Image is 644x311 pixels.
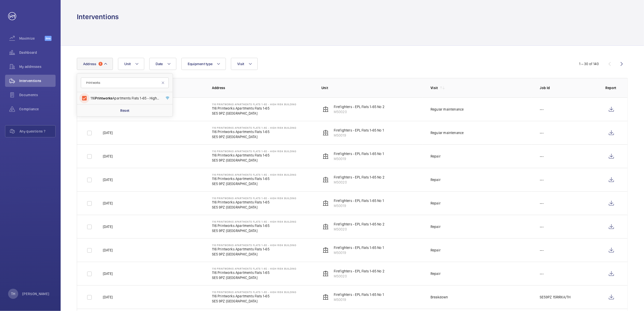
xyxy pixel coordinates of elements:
p: Firefighters - EPL Flats 1-65 No 1 [334,198,384,203]
p: [PERSON_NAME] [22,291,50,296]
p: M50020 [334,180,385,185]
div: 1 – 30 of 140 [579,61,599,66]
p: 116 Printworks Apartments Flats 1-65 - High Risk Building [212,197,296,200]
p: Firefighters - EPL Flats 1-65 No 2 [334,104,385,109]
p: SE5 9PZ [GEOGRAPHIC_DATA] [212,252,296,257]
p: Firefighters - EPL Flats 1-65 No 2 [334,222,385,227]
span: Any questions ? [19,129,55,134]
p: 116 Printworks Apartments Flats 1-65 - High Risk Building [212,291,296,294]
div: Repair [431,224,441,229]
span: My addresses [19,64,56,69]
p: Reset [120,108,130,113]
p: 116 Printworks Apartments Flats 1-65 [212,294,296,299]
p: [DATE] [103,224,113,229]
p: M50020 [334,109,385,114]
p: [DATE] [103,295,113,300]
p: M50020 [334,227,385,232]
span: Documents [19,92,56,97]
p: M50019 [334,156,384,161]
div: Repair [431,271,441,276]
span: Interventions [19,78,56,83]
span: Maximize [19,36,45,41]
p: [DATE] [103,177,113,182]
p: SE5 9PZ [GEOGRAPHIC_DATA] [212,299,296,304]
p: Unit [321,85,422,90]
p: M50019 [334,250,384,255]
img: elevator.svg [323,106,329,112]
img: elevator.svg [323,224,329,230]
p: --- [540,154,544,159]
p: SE5 9PZ [GEOGRAPHIC_DATA] [212,134,296,139]
p: [DATE] [103,248,113,253]
p: SE5 9PZ [GEOGRAPHIC_DATA] [212,275,296,280]
p: 116 Printworks Apartments Flats 1-65 [212,247,296,252]
p: --- [540,271,544,276]
p: 116 Printworks Apartments Flats 1-65 [212,270,296,275]
p: SE5 9PZ [GEOGRAPHIC_DATA] [212,111,296,116]
img: elevator.svg [323,153,329,159]
p: Firefighters - EPL Flats 1-65 No 1 [334,151,384,156]
p: M50019 [334,133,384,138]
p: 116 Printworks Apartments Flats 1-65 [212,223,296,228]
p: [DATE] [103,271,113,276]
p: 116 Printworks Apartments Flats 1-65 [212,200,296,205]
p: --- [540,107,544,112]
span: Dashboard [19,50,56,55]
img: elevator.svg [323,247,329,253]
p: M50019 [334,297,384,302]
div: Repair [431,177,441,182]
p: Firefighters - EPL Flats 1-65 No 2 [334,175,385,180]
p: SE59PZ 15RIRXA/TH [540,295,571,300]
img: elevator.svg [323,294,329,300]
span: Equipment type [188,62,213,66]
div: Breakdown [431,295,448,300]
p: 116 Printworks Apartments Flats 1-65 [212,106,296,111]
p: [DATE] [103,130,113,135]
img: elevator.svg [323,177,329,183]
p: --- [540,201,544,206]
span: 1 [99,62,103,66]
div: Repair [431,201,441,206]
p: 116 Printworks Apartments Flats 1-65 - High Risk Building [212,173,296,176]
p: SE5 9PZ [GEOGRAPHIC_DATA] [212,228,296,233]
p: Firefighters - EPL Flats 1-65 No 1 [334,245,384,250]
h1: Interventions [77,12,119,21]
p: 116 Printworks Apartments Flats 1-65 [212,176,296,181]
p: M50020 [334,274,385,279]
span: Address [83,62,97,66]
p: 116 Printworks Apartments Flats 1-65 - High Risk Building [212,220,296,223]
button: Equipment type [181,58,226,70]
img: elevator.svg [323,271,329,277]
div: Repair [431,154,441,159]
p: TH [11,291,15,296]
p: --- [540,248,544,253]
p: --- [540,224,544,229]
input: Search by address [81,77,169,88]
p: [DATE] [103,201,113,206]
img: elevator.svg [323,200,329,206]
p: SE5 9PZ [GEOGRAPHIC_DATA] [212,181,296,186]
span: 116 Apartments Flats 1-65 - High Risk Building - 116 [STREET_ADDRESS] [90,96,160,101]
button: Unit [118,58,144,70]
span: Compliance [19,107,56,112]
div: Repair [431,248,441,253]
p: --- [540,130,544,135]
p: Firefighters - EPL Flats 1-65 No 1 [334,128,384,133]
p: Firefighters - EPL Flats 1-65 No 2 [334,269,385,274]
p: Address [212,85,313,90]
p: 116 Printworks Apartments Flats 1-65 - High Risk Building [212,103,296,106]
p: 116 Printworks Apartments Flats 1-65 - High Risk Building [212,267,296,270]
span: Date [156,62,163,66]
div: Regular maintenance [431,107,464,112]
p: 116 Printworks Apartments Flats 1-65 - High Risk Building [212,126,296,129]
img: elevator.svg [323,130,329,136]
p: SE5 9PZ [GEOGRAPHIC_DATA] [212,205,296,210]
p: Firefighters - EPL Flats 1-65 No 1 [334,292,384,297]
span: Printworks [95,96,113,100]
button: Date [149,58,176,70]
p: M50019 [334,203,384,208]
p: SE5 9PZ [GEOGRAPHIC_DATA] [212,158,296,163]
span: Visit [237,62,244,66]
div: Regular maintenance [431,130,464,135]
button: Visit [231,58,257,70]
